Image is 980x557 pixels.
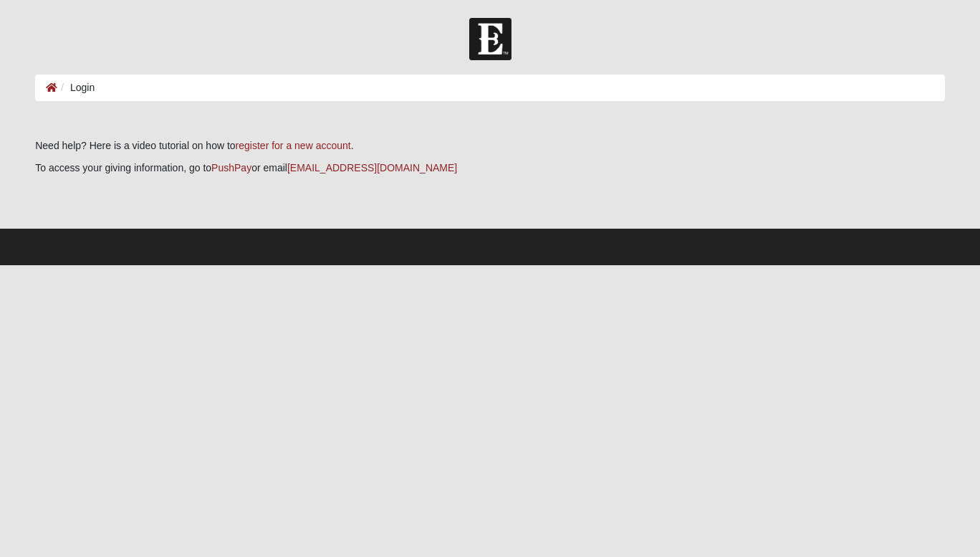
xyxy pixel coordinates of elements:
a: [EMAIL_ADDRESS][DOMAIN_NAME] [287,162,457,173]
p: Need help? Here is a video tutorial on how to . [35,138,945,153]
a: PushPay [211,162,251,173]
img: Church of Eleven22 Logo [469,18,511,60]
a: register for a new account [236,140,351,151]
p: To access your giving information, go to or email [35,161,945,176]
li: Login [57,80,95,95]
